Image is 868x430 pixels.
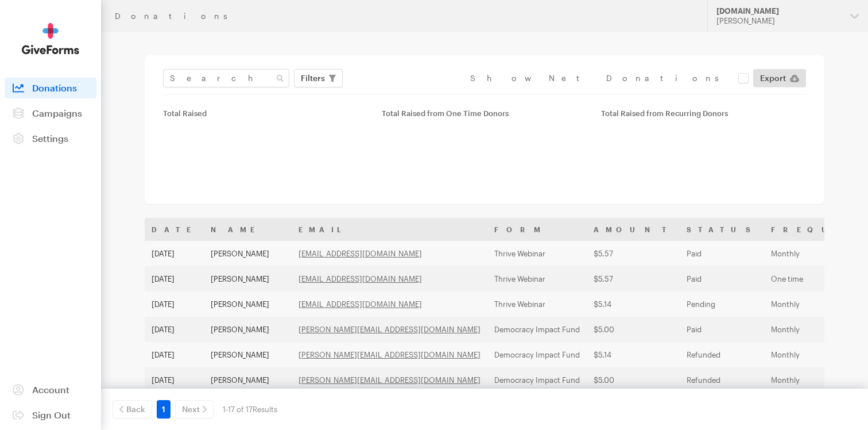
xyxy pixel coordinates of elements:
[587,218,680,241] th: Amount
[32,82,77,93] span: Donations
[716,6,841,16] div: [DOMAIN_NAME]
[32,384,69,395] span: Account
[145,367,204,393] td: [DATE]
[299,300,422,309] a: [EMAIL_ADDRESS][DOMAIN_NAME]
[587,367,680,393] td: $5.00
[5,103,96,124] a: Campaigns
[32,107,82,118] span: Campaigns
[587,342,680,367] td: $5.14
[601,109,806,118] div: Total Raised from Recurring Donors
[487,342,587,367] td: Democracy Impact Fund
[753,69,806,87] a: Export
[32,409,71,420] span: Sign Out
[680,342,764,367] td: Refunded
[253,405,277,414] span: Results
[587,291,680,317] td: $5.14
[145,218,204,241] th: Date
[299,350,480,359] a: [PERSON_NAME][EMAIL_ADDRESS][DOMAIN_NAME]
[204,218,292,241] th: Name
[5,128,96,149] a: Settings
[223,400,277,419] div: 1-17 of 17
[760,71,786,85] span: Export
[680,241,764,266] td: Paid
[145,266,204,291] td: [DATE]
[204,317,292,342] td: [PERSON_NAME]
[487,266,587,291] td: Thrive Webinar
[145,317,204,342] td: [DATE]
[587,317,680,342] td: $5.00
[163,109,368,118] div: Total Raised
[299,325,480,334] a: [PERSON_NAME][EMAIL_ADDRESS][DOMAIN_NAME]
[22,23,79,55] img: GiveForms
[680,266,764,291] td: Paid
[5,78,96,98] a: Donations
[5,379,96,400] a: Account
[294,69,343,87] button: Filters
[299,249,422,258] a: [EMAIL_ADDRESS][DOMAIN_NAME]
[680,218,764,241] th: Status
[204,241,292,266] td: [PERSON_NAME]
[145,291,204,317] td: [DATE]
[487,218,587,241] th: Form
[301,71,325,85] span: Filters
[32,133,68,144] span: Settings
[487,317,587,342] td: Democracy Impact Fund
[299,274,422,283] a: [EMAIL_ADDRESS][DOMAIN_NAME]
[204,291,292,317] td: [PERSON_NAME]
[587,241,680,266] td: $5.57
[487,241,587,266] td: Thrive Webinar
[487,291,587,317] td: Thrive Webinar
[680,367,764,393] td: Refunded
[204,342,292,367] td: [PERSON_NAME]
[292,218,487,241] th: Email
[716,16,841,26] div: [PERSON_NAME]
[382,109,587,118] div: Total Raised from One Time Donors
[680,291,764,317] td: Pending
[680,317,764,342] td: Paid
[299,375,480,385] a: [PERSON_NAME][EMAIL_ADDRESS][DOMAIN_NAME]
[5,405,96,425] a: Sign Out
[587,266,680,291] td: $5.57
[145,241,204,266] td: [DATE]
[163,69,289,87] input: Search Name & Email
[145,342,204,367] td: [DATE]
[204,266,292,291] td: [PERSON_NAME]
[204,367,292,393] td: [PERSON_NAME]
[487,367,587,393] td: Democracy Impact Fund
